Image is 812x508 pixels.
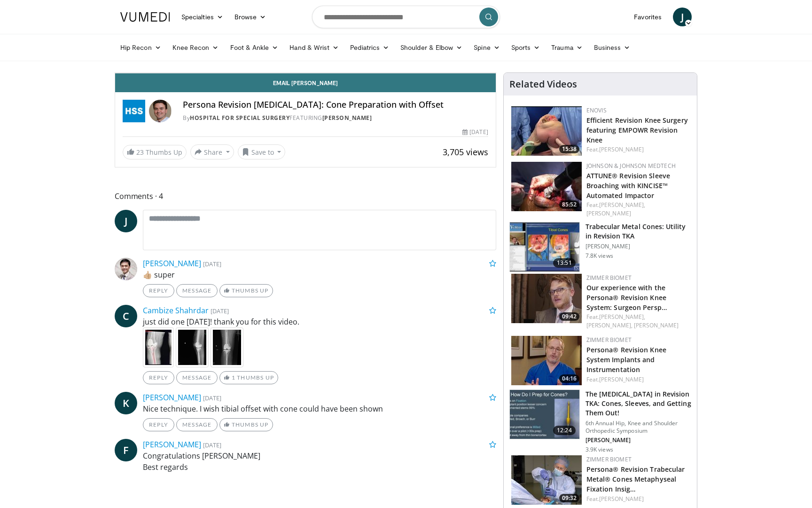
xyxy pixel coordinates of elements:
a: Favorites [628,8,667,26]
a: [PERSON_NAME] [322,114,372,122]
a: [PERSON_NAME], [599,313,645,321]
video-js: Video Player [115,73,496,73]
a: Thumbs Up [219,284,273,297]
a: Enovis [586,106,607,114]
div: Feat. [586,201,689,218]
a: Zimmer Biomet [586,455,632,463]
img: dcf901c4-6973-42b8-b9ed-1ebaa37503d1.heic.75x75_q85.jpg [143,327,174,367]
a: Cambize Shahrdar [143,305,209,316]
div: Feat. [586,145,689,154]
img: 4544336c-c6a3-4312-a4f4-437f627b41da.png.75x75_q85.png [176,327,209,367]
span: 85:52 [559,200,579,209]
a: ATTUNE® Revision Sleeve Broaching with KINCISE™ Automated Impactor [586,171,670,200]
span: F [115,439,137,461]
a: [PERSON_NAME] [586,209,631,217]
span: 12:24 [553,426,576,435]
a: [PERSON_NAME] [143,439,201,450]
div: [DATE] [462,128,488,136]
a: 09:32 [511,455,582,505]
span: 15:38 [559,145,579,153]
a: [PERSON_NAME] [634,321,679,329]
span: 23 [136,148,144,157]
a: Shoulder & Elbow [395,38,468,57]
a: Message [176,418,218,431]
input: Search topics, interventions [312,6,500,28]
p: Nice technique. I wish tibial offset with cone could have been shown [143,403,496,414]
a: 12:24 The [MEDICAL_DATA] in Revision TKA: Cones, Sleeves, and Getting Them Out! 6th Annual Hip, K... [509,389,691,453]
p: just did one [DATE]! thank you for this video. [143,316,496,327]
a: C [115,305,137,327]
img: 7b09b83e-8b07-49a9-959a-b57bd9bf44da.150x105_q85_crop-smart_upscale.jpg [511,274,582,323]
a: 15:38 [511,106,582,156]
small: [DATE] [203,441,221,449]
a: Zimmer Biomet [586,336,632,344]
h4: Related Videos [509,79,577,90]
span: Comments 4 [115,190,496,202]
a: K [115,392,137,414]
small: [DATE] [211,307,229,315]
span: 1 [232,374,235,381]
a: [PERSON_NAME], [599,201,645,209]
a: J [673,8,692,26]
a: Hand & Wrist [284,38,344,57]
img: ca84d45e-8f05-4bb2-8d95-5e9a3f95d8cb.150x105_q85_crop-smart_upscale.jpg [511,336,582,385]
a: Johnson & Johnson MedTech [586,162,676,170]
span: 09:32 [559,494,579,502]
a: Knee Recon [167,38,225,57]
a: Persona® Revision Trabecular Metal® Cones Metaphyseal Fixation Insig… [586,465,685,493]
p: 3.9K views [586,446,613,453]
img: VuMedi Logo [120,12,170,22]
img: 336362fe-f065-4c78-bb1d-53dd5067b6e8.150x105_q85_crop-smart_upscale.jpg [510,390,579,439]
a: 85:52 [511,162,582,211]
a: Specialties [176,8,229,26]
div: Feat. [586,313,689,330]
a: [PERSON_NAME] [143,392,201,403]
img: Hospital for Special Surgery [123,100,145,122]
a: Reply [143,418,174,431]
a: [PERSON_NAME] [599,375,644,383]
p: 👍🏼 super [143,269,496,280]
a: Pediatrics [344,38,395,57]
a: 04:16 [511,336,582,385]
p: Congratulations [PERSON_NAME] Best regards [PERSON_NAME] [143,450,496,484]
button: Share [190,144,234,159]
p: 6th Annual Hip, Knee and Shoulder Orthopedic Symposium [586,420,691,435]
span: 3,705 views [443,146,488,158]
h3: Trabecular Metal Cones: Utility in Revision TKA [586,222,691,241]
a: [PERSON_NAME] [599,495,644,503]
a: Message [176,371,218,384]
small: [DATE] [203,394,221,402]
a: Our experience with the Persona® Revision Knee System: Surgeon Persp… [586,283,667,312]
a: Browse [229,8,272,26]
a: 09:42 [511,274,582,323]
a: J [115,210,137,232]
button: Save to [238,144,286,159]
a: 1 Thumbs Up [219,371,278,384]
a: Spine [468,38,505,57]
a: Foot & Ankle [225,38,284,57]
a: Email [PERSON_NAME] [115,73,496,92]
a: Sports [506,38,546,57]
span: 04:16 [559,374,579,383]
a: Reply [143,284,174,297]
a: [PERSON_NAME] [143,258,201,269]
div: Feat. [586,495,689,503]
img: 5d9817d8-8e99-444c-9d8a-41f942f668ca.150x105_q85_crop-smart_upscale.jpg [511,455,582,505]
span: 09:42 [559,312,579,321]
a: Message [176,284,218,297]
h4: Persona Revision [MEDICAL_DATA]: Cone Preparation with Offset [183,100,488,110]
a: 23 Thumbs Up [123,145,187,159]
a: Hip Recon [115,38,167,57]
img: Avatar [149,100,172,122]
a: Persona® Revision Knee System Implants and Instrumentation [586,345,666,374]
p: [PERSON_NAME] [586,243,691,250]
a: Efficient Revision Knee Surgery featuring EMPOWR Revision Knee [586,116,688,144]
a: 13:51 Trabecular Metal Cones: Utility in Revision TKA [PERSON_NAME] 7.8K views [509,222,691,272]
img: a6761ca2-666f-440e-b975-29c9e6f97226.png.75x75_q85.png [211,327,243,367]
img: Avatar [115,258,137,280]
a: Zimmer Biomet [586,274,632,282]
